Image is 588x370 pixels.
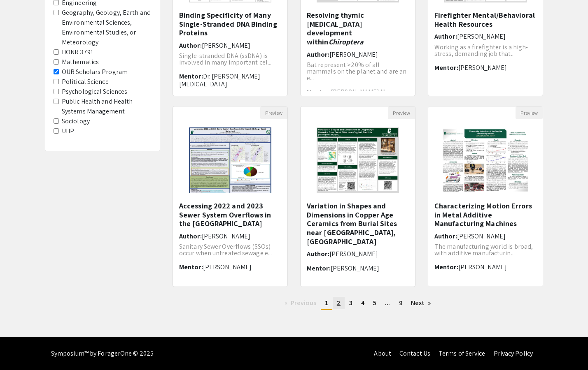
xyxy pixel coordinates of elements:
[388,106,415,119] button: Preview
[439,349,485,358] a: Terms of Service
[399,298,402,307] span: 9
[179,72,260,88] span: Dr. [PERSON_NAME][MEDICAL_DATA]
[434,11,537,28] h5: Firefighter Mental/Behavioral Health Resources
[434,263,458,271] span: Mentor:
[434,63,458,72] span: Mentor:
[307,88,331,96] span: Mentor:
[179,72,203,81] span: Mentor:
[325,298,328,307] span: 1
[62,97,152,116] label: Public Health and Health Systems Management
[179,232,281,240] h6: Author:
[428,106,543,287] div: Open Presentation <p class="ql-align-center"><strong>Characterizing Motion Errors in Metal Additi...
[337,298,341,307] span: 2
[434,232,537,240] h6: Author:
[62,57,99,67] label: Mathematics
[179,51,271,67] span: Single-stranded DNA (ssDNA) is involved in many important cel...
[179,201,281,228] h5: Accessing 2022 and 2023 Sewer System Overflows in the [GEOGRAPHIC_DATA]
[62,8,152,47] label: Geography, Geology, Earth and Environmental Sciences, Environmental Studies, or Meteorology
[407,297,435,309] a: Next page
[62,67,128,77] label: OUR Scholars Program
[6,333,35,364] iframe: Chat
[260,106,287,119] button: Preview
[307,264,331,273] span: Mentor:
[434,242,533,257] span: The manufacturing world is broad, with additive manufacturin...
[51,337,154,370] div: Symposium™ by ForagerOne © 2025
[308,119,407,201] img: <p><strong style="background-color: transparent; color: rgb(0, 0, 0);">Variation in Shapes and Di...
[458,63,507,72] span: [PERSON_NAME]
[307,11,409,46] h5: Resolving thymic [MEDICAL_DATA] development within
[361,298,364,307] span: 4
[329,250,378,258] span: [PERSON_NAME]
[300,106,415,287] div: Open Presentation <p><strong style="background-color: transparent; color: rgb(0, 0, 0);">Variatio...
[181,119,280,201] img: <p>Accessing 2022 and 2023 Sewer System Overflows in the Upper Little Sugar Creek Watershed</p>
[291,298,316,307] span: Previous
[331,264,379,273] span: [PERSON_NAME]
[179,11,281,37] h5: Binding Specificity of Many Single-Stranded DNA Binding Proteins
[458,263,507,271] span: [PERSON_NAME]
[457,32,506,41] span: [PERSON_NAME]
[179,42,281,49] h6: Author:
[202,41,250,50] span: [PERSON_NAME]
[434,43,528,58] span: Working as a firefighter is a high-stress, demanding job that...
[329,50,378,59] span: [PERSON_NAME]
[62,116,90,126] label: Sociology
[307,250,409,258] h6: Author:
[516,106,543,119] button: Preview
[202,232,250,240] span: [PERSON_NAME]
[329,37,364,46] em: Chiroptera
[433,119,537,201] img: <p class="ql-align-center"><strong>Characterizing Motion Errors in Metal Additive Manufacturing M...
[173,106,288,287] div: Open Presentation <p>Accessing 2022 and 2023 Sewer System Overflows in the Upper Little Sugar Cre...
[307,60,406,82] span: Bat represent >20% of all mammals on the planet and are an e...
[494,349,533,358] a: Privacy Policy
[62,77,109,87] label: Political Science
[62,47,93,57] label: HONR 3791
[349,298,352,307] span: 3
[307,201,409,246] h5: Variation in Shapes and Dimensions in Copper Age Ceramics from Burial Sites near [GEOGRAPHIC_DATA...
[62,87,127,97] label: Psychological Sciences
[374,349,391,358] a: About
[62,126,74,136] label: UHP
[457,232,506,240] span: [PERSON_NAME]
[373,298,376,307] span: 5
[173,297,543,310] ul: Pagination
[434,201,537,228] h5: Characterizing Motion Errors in Metal Additive Manufacturing Machines
[331,88,386,96] span: [PERSON_NAME] III
[203,263,252,271] span: [PERSON_NAME]
[434,32,537,40] h6: Author:
[179,263,203,271] span: Mentor:
[399,349,430,358] a: Contact Us
[385,298,390,307] span: ...
[307,51,409,58] h6: Author:
[179,242,272,257] span: Sanitary Sewer Overflows (SSOs) occur when untreated sewage e...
